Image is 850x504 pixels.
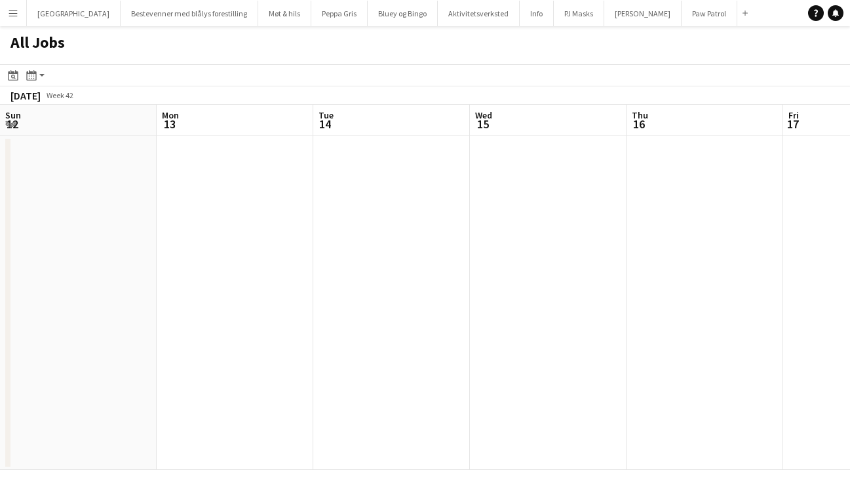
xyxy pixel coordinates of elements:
button: Bestevenner med blålys forestilling [121,1,258,26]
span: Sun [5,109,21,121]
button: Møt & hils [258,1,311,26]
span: 13 [160,117,179,132]
button: Paw Patrol [682,1,737,26]
button: Info [520,1,554,26]
span: Fri [788,109,799,121]
button: PJ Masks [554,1,604,26]
span: 12 [3,117,21,132]
div: [DATE] [10,89,41,102]
button: Aktivitetsverksted [438,1,520,26]
span: 17 [786,117,799,132]
button: [PERSON_NAME] [604,1,682,26]
span: 15 [473,117,492,132]
button: Bluey og Bingo [368,1,438,26]
span: Mon [162,109,179,121]
button: Peppa Gris [311,1,368,26]
span: Wed [475,109,492,121]
span: Week 42 [43,90,76,100]
button: [GEOGRAPHIC_DATA] [27,1,121,26]
span: Tue [319,109,334,121]
span: Thu [632,109,648,121]
span: 14 [317,117,334,132]
span: 16 [630,117,648,132]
